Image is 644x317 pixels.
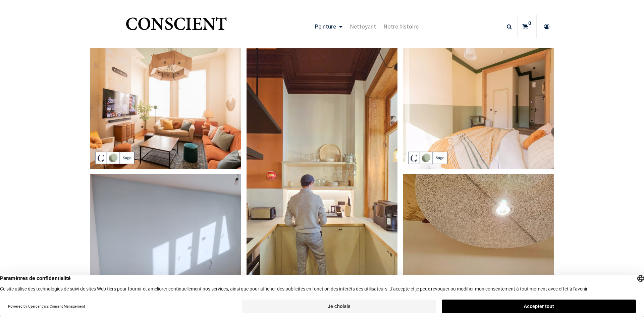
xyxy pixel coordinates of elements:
[90,48,241,169] img: peinture vert sauge
[518,15,536,38] a: 0
[124,13,228,40] img: Conscient
[315,22,336,30] span: Peinture
[311,15,346,38] a: Peinture
[247,48,398,317] img: peinture blanc chaud
[403,48,554,169] img: peinture vert sauge
[350,22,376,30] span: Nettoyant
[383,22,419,30] span: Notre histoire
[124,13,228,40] a: Logo of Conscient
[527,20,533,27] sup: 0
[90,174,241,295] img: peinture bleu clair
